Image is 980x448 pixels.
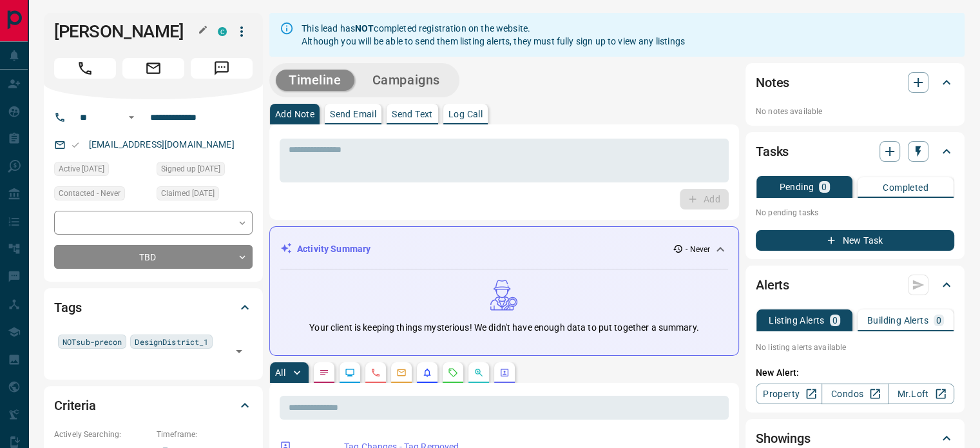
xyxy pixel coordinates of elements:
button: Open [124,110,139,125]
p: Log Call [448,110,483,119]
h2: Tasks [756,141,789,162]
button: Timeline [276,70,354,91]
div: Tasks [756,136,954,167]
a: [EMAIL_ADDRESS][DOMAIN_NAME] [89,139,235,150]
div: Mon Nov 29 2021 [157,162,253,180]
p: Send Email [330,110,376,119]
button: New Task [756,230,954,251]
div: Tags [54,292,253,323]
span: Signed up [DATE] [161,162,220,175]
p: Activity Summary [297,242,370,256]
span: Email [122,58,184,79]
p: 0 [936,316,941,325]
svg: Emails [396,367,407,378]
p: Your client is keeping things mysterious! We didn't have enough data to put together a summary. [309,321,698,335]
p: - Never [686,244,710,255]
span: Claimed [DATE] [161,187,215,200]
svg: Opportunities [474,367,484,378]
p: No listing alerts available [756,342,954,353]
div: Criteria [54,390,253,421]
p: Completed [883,183,928,192]
span: Call [54,58,116,79]
p: Actively Searching: [54,429,150,440]
div: Mon Nov 29 2021 [157,186,253,204]
svg: Email Valid [71,141,80,150]
span: DesignDistrict_1 [135,335,208,348]
div: Activity Summary- Never [280,237,728,261]
a: Property [756,384,822,404]
svg: Listing Alerts [422,367,432,378]
svg: Requests [448,367,458,378]
div: condos.ca [218,27,227,36]
p: Timeframe: [157,429,253,440]
h2: Alerts [756,275,789,295]
button: Campaigns [360,70,453,91]
div: TBD [54,245,253,269]
h2: Notes [756,72,789,93]
svg: Calls [370,367,381,378]
svg: Agent Actions [499,367,510,378]
span: Contacted - Never [59,187,120,200]
span: Message [191,58,253,79]
p: Pending [779,182,814,191]
div: This lead has completed registration on the website. Although you will be able to send them listi... [302,17,685,53]
div: Alerts [756,269,954,300]
strong: NOT [355,23,374,34]
div: Notes [756,67,954,98]
a: Mr.Loft [888,384,954,404]
button: Open [230,342,248,360]
p: No notes available [756,106,954,117]
a: Condos [821,384,888,404]
p: Listing Alerts [769,316,825,325]
p: New Alert: [756,366,954,380]
p: Send Text [392,110,433,119]
span: Active [DATE] [59,162,104,175]
svg: Notes [319,367,329,378]
div: Mon Nov 29 2021 [54,162,150,180]
h1: [PERSON_NAME] [54,21,198,42]
p: Building Alerts [867,316,928,325]
p: Add Note [275,110,314,119]
p: All [275,368,285,377]
p: 0 [832,316,838,325]
span: NOTsub-precon [62,335,122,348]
h2: Criteria [54,395,96,416]
p: 0 [821,182,827,191]
svg: Lead Browsing Activity [345,367,355,378]
h2: Tags [54,297,81,318]
p: No pending tasks [756,203,954,222]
